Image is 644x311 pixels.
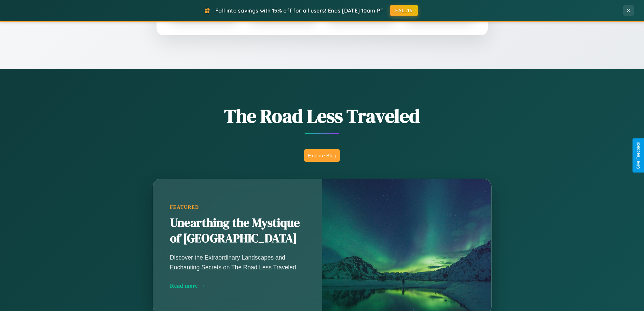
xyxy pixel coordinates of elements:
p: Discover the Extraordinary Landscapes and Enchanting Secrets on The Road Less Traveled. [170,253,305,272]
span: Fall into savings with 15% off for all users! Ends [DATE] 10am PT. [215,7,385,14]
button: Explore Blog [304,149,340,162]
div: Give Feedback [636,142,641,169]
div: Read more → [170,282,305,289]
div: Featured [170,204,305,210]
h2: Unearthing the Mystique of [GEOGRAPHIC_DATA] [170,215,305,246]
h1: The Road Less Traveled [119,103,525,129]
button: FALL15 [390,5,418,16]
